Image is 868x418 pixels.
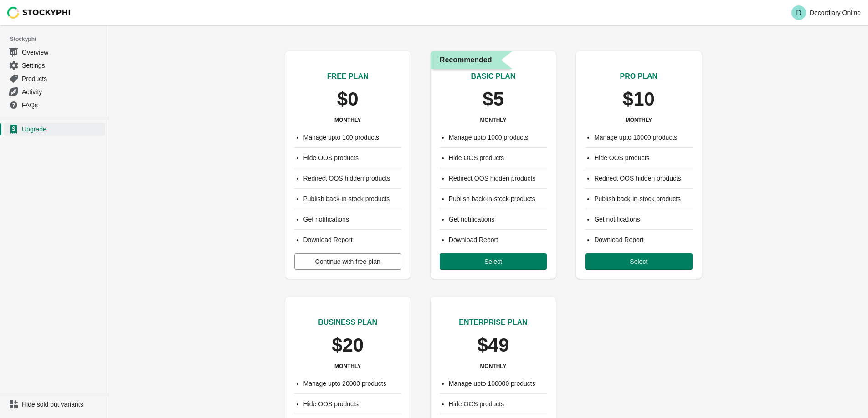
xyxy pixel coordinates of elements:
[594,153,692,162] li: Hide OOS products
[594,235,692,244] li: Download Report
[440,55,492,65] span: Recommended
[788,4,864,22] button: Avatar with initials DDecordiary Online
[449,215,547,224] li: Get notifications
[459,318,527,326] span: ENTERPRISE PLAN
[594,215,692,224] li: Get notifications
[22,48,103,57] span: Overview
[449,399,547,408] li: Hide OOS products
[4,398,105,411] a: Hide sold out variants
[810,9,861,16] p: Decordiary Online
[449,379,547,388] li: Manage upto 100000 products
[4,123,105,136] a: Upgrade
[10,35,109,44] span: Stockyphi
[449,133,547,142] li: Manage upto 1000 products
[594,174,692,183] li: Redirect OOS hidden products
[22,61,103,70] span: Settings
[440,253,547,270] button: Select
[480,363,506,370] h3: MONTHLY
[337,89,359,109] p: $0
[318,318,377,326] span: BUSINESS PLAN
[22,87,103,96] span: Activity
[449,235,547,244] li: Download Report
[303,215,401,224] li: Get notifications
[303,133,401,142] li: Manage upto 100 products
[623,89,655,109] p: $10
[22,400,103,409] span: Hide sold out variants
[4,85,105,98] a: Activity
[594,194,692,203] li: Publish back-in-stock products
[585,253,692,270] button: Select
[4,59,105,72] a: Settings
[334,363,361,370] h3: MONTHLY
[22,74,103,83] span: Products
[334,116,361,124] h3: MONTHLY
[796,9,801,17] text: D
[480,116,506,124] h3: MONTHLY
[22,101,103,110] span: FAQs
[484,258,502,265] span: Select
[294,253,401,270] button: Continue with free plan
[4,98,105,111] a: FAQs
[303,194,401,203] li: Publish back-in-stock products
[620,72,657,80] span: PRO PLAN
[594,133,692,142] li: Manage upto 10000 products
[483,89,504,109] p: $5
[303,399,401,408] li: Hide OOS products
[303,379,401,388] li: Manage upto 20000 products
[630,258,647,265] span: Select
[303,235,401,244] li: Download Report
[327,72,369,80] span: FREE PLAN
[332,335,364,355] p: $20
[471,72,516,80] span: BASIC PLAN
[449,194,547,203] li: Publish back-in-stock products
[4,45,105,59] a: Overview
[449,153,547,162] li: Hide OOS products
[477,335,509,355] p: $49
[626,116,652,124] h3: MONTHLY
[449,174,547,183] li: Redirect OOS hidden products
[22,125,103,134] span: Upgrade
[315,258,380,265] span: Continue with free plan
[791,5,806,20] span: Avatar with initials D
[7,7,71,19] img: Stockyphi
[4,72,105,85] a: Products
[303,174,401,183] li: Redirect OOS hidden products
[303,153,401,162] li: Hide OOS products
